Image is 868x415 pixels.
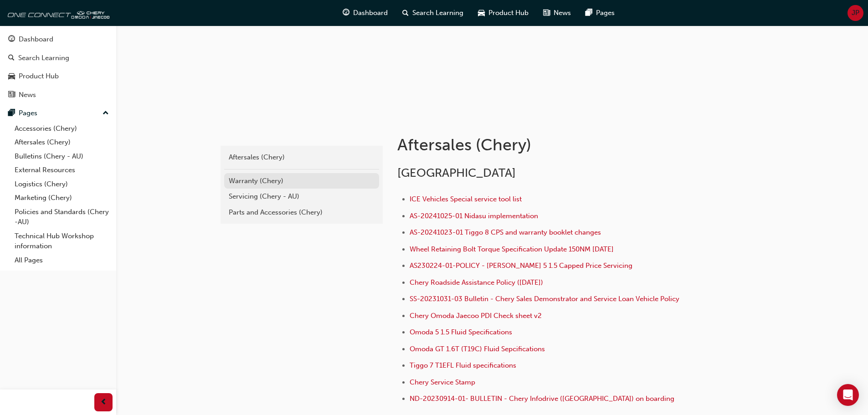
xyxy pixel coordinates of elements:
a: Accessories (Chery) [11,122,113,136]
button: Pages [4,105,113,122]
a: pages-iconPages [578,4,622,22]
a: Chery Roadside Assistance Policy ([DATE]) [410,278,543,287]
div: Open Intercom Messenger [837,384,859,406]
a: Servicing (Chery - AU) [224,189,379,205]
a: AS230224-01-POLICY - [PERSON_NAME] 5 1.5 Capped Price Servicing [410,261,632,270]
span: Dashboard [353,8,388,18]
span: [GEOGRAPHIC_DATA] [397,166,516,180]
span: prev-icon [100,397,107,408]
button: JP [847,5,863,21]
a: Product Hub [4,68,113,85]
span: car-icon [478,7,485,19]
a: Warranty (Chery) [224,173,379,189]
span: Product Hub [488,8,529,18]
a: News [4,87,113,103]
div: Dashboard [19,34,53,45]
a: Technical Hub Workshop information [11,229,113,253]
a: Search Learning [4,50,113,67]
span: up-icon [103,108,109,119]
a: Parts and Accessories (Chery) [224,205,379,220]
span: JP [852,8,859,18]
img: oneconnect [5,4,109,22]
a: Aftersales (Chery) [224,149,379,165]
a: External Resources [11,163,113,177]
h1: Aftersales (Chery) [397,135,696,155]
span: car-icon [8,72,15,81]
span: news-icon [543,7,550,19]
span: news-icon [8,91,15,99]
span: pages-icon [586,7,592,19]
a: news-iconNews [536,4,578,22]
a: Policies and Standards (Chery -AU) [11,205,113,229]
span: pages-icon [8,109,15,118]
div: News [19,90,36,100]
span: search-icon [8,54,15,62]
div: Product Hub [19,71,59,82]
a: Wheel Retaining Bolt Torque Specification Update 150NM [DATE] [410,245,614,253]
a: Chery Omoda Jaecoo PDI Check sheet v2 [410,312,542,320]
a: Dashboard [4,31,113,48]
button: DashboardSearch LearningProduct HubNews [4,29,113,105]
div: Servicing (Chery - AU) [229,191,375,202]
div: Parts and Accessories (Chery) [229,207,375,218]
span: search-icon [402,7,409,19]
a: SS-20231031-03 Bulletin - Chery Sales Demonstrator and Service Loan Vehicle Policy [410,295,679,303]
div: Search Learning [18,53,69,63]
div: Warranty (Chery) [229,176,375,186]
span: Pages [596,8,615,18]
a: Marketing (Chery) [11,191,113,205]
a: AS-20241023-01 Tiggo 8 CPS and warranty booklet changes [410,228,601,236]
a: Chery Service Stamp [410,378,475,386]
span: guage-icon [343,7,349,19]
a: Tiggo 7 T1EFL Fluid specifications [410,361,516,369]
span: guage-icon [8,36,15,44]
a: Aftersales (Chery) [11,135,113,149]
a: Bulletins (Chery - AU) [11,149,113,164]
a: car-iconProduct Hub [471,4,536,22]
a: ND-20230914-01- BULLETIN - Chery Infodrive ([GEOGRAPHIC_DATA]) on boarding [410,395,674,403]
div: Pages [19,108,37,118]
div: Aftersales (Chery) [229,152,375,163]
a: Omoda 5 1.5 Fluid Specifications [410,328,512,336]
a: Omoda GT 1.6T (T19C) Fluid Sepcifications [410,345,545,353]
a: All Pages [11,253,113,267]
span: News [554,8,571,18]
a: Logistics (Chery) [11,177,113,191]
a: ICE Vehicles Special service tool list [410,195,522,203]
a: AS-20241025-01 Nidasu implementation [410,212,538,220]
a: guage-iconDashboard [335,4,395,22]
span: Search Learning [412,8,463,18]
a: search-iconSearch Learning [395,4,471,22]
